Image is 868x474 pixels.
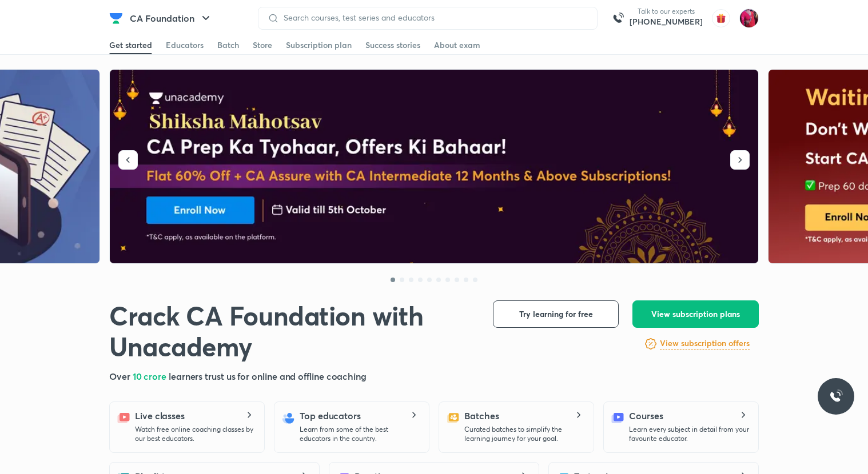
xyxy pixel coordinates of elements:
[133,370,169,382] span: 10 crore
[660,338,750,350] h6: View subscription offers
[629,409,663,423] h5: Courses
[109,11,123,25] img: Company Logo
[300,409,361,423] h5: Top educators
[109,39,152,51] div: Get started
[632,300,759,328] button: View subscription plans
[166,39,204,51] div: Educators
[169,370,367,382] span: learners trust us for online and offline coaching
[253,36,272,54] a: Store
[660,337,750,351] a: View subscription offers
[279,13,588,22] input: Search courses, test series and educators
[135,409,185,423] h5: Live classes
[712,9,730,27] img: avatar
[434,39,480,51] div: About exam
[135,425,255,443] p: Watch free online coaching classes by our best educators.
[253,39,272,51] div: Store
[464,425,584,443] p: Curated batches to simplify the learning journey for your goal.
[434,36,480,54] a: About exam
[300,425,420,443] p: Learn from some of the best educators in the country.
[739,9,759,28] img: Anushka Gupta
[217,39,239,51] div: Batch
[365,39,420,51] div: Success stories
[630,16,703,27] a: [PHONE_NUMBER]
[286,39,352,51] div: Subscription plan
[123,7,220,30] button: CA Foundation
[519,308,593,320] span: Try learning for free
[630,7,703,16] p: Talk to our experts
[109,370,133,382] span: Over
[829,389,843,403] img: ttu
[607,7,630,30] img: call-us
[493,300,619,328] button: Try learning for free
[286,36,352,54] a: Subscription plan
[109,36,152,54] a: Get started
[166,36,204,54] a: Educators
[365,36,420,54] a: Success stories
[651,308,740,320] span: View subscription plans
[217,36,239,54] a: Batch
[629,425,749,443] p: Learn every subject in detail from your favourite educator.
[109,300,475,363] h1: Crack CA Foundation with Unacademy
[464,409,499,423] h5: Batches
